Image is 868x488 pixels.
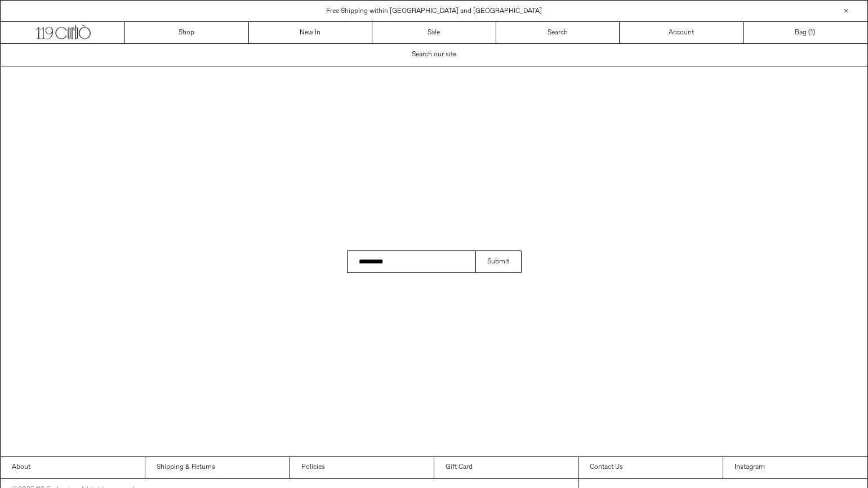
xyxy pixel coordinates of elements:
span: Search our site [412,50,456,59]
span: 1 [811,28,813,37]
input: Search [347,250,476,273]
button: Submit [475,250,521,273]
a: Gift Card [434,457,578,478]
a: Policies [290,457,434,478]
a: Instagram [723,457,867,478]
a: New In [249,22,373,43]
a: Free Shipping within [GEOGRAPHIC_DATA] and [GEOGRAPHIC_DATA] [326,7,542,16]
a: Bag () [744,22,867,43]
a: Account [620,22,744,43]
a: Search [496,22,620,43]
a: Contact Us [578,457,723,478]
a: Shipping & Returns [145,457,290,478]
a: Sale [372,22,496,43]
span: ) [811,28,815,38]
a: About [1,457,145,478]
a: Shop [125,22,249,43]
